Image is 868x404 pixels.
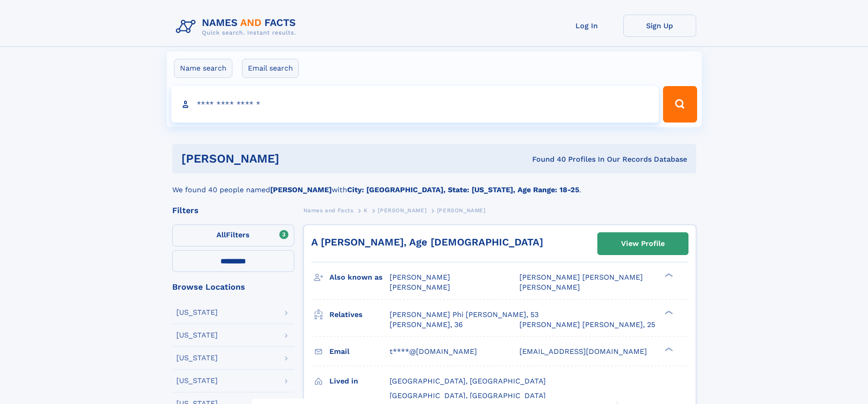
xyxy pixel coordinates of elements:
[390,377,546,385] span: [GEOGRAPHIC_DATA], [GEOGRAPHIC_DATA]
[329,307,390,322] h3: Relatives
[519,320,655,330] a: [PERSON_NAME] [PERSON_NAME], 25
[390,273,450,281] span: [PERSON_NAME]
[329,344,390,359] h3: Email
[390,283,450,291] span: [PERSON_NAME]
[172,225,294,246] label: Filters
[171,86,659,123] input: search input
[663,86,697,123] button: Search Button
[329,270,390,285] h3: Also known as
[364,207,368,214] span: K
[176,377,218,384] div: [US_STATE]
[519,283,580,291] span: [PERSON_NAME]
[598,233,688,255] a: View Profile
[378,207,426,214] span: [PERSON_NAME]
[176,309,218,316] div: [US_STATE]
[519,273,643,281] span: [PERSON_NAME] [PERSON_NAME]
[364,205,368,216] a: K
[172,174,696,195] div: We found 40 people named with .
[176,332,218,339] div: [US_STATE]
[172,206,294,215] div: Filters
[347,185,579,194] b: City: [GEOGRAPHIC_DATA], State: [US_STATE], Age Range: 18-25
[378,205,426,216] a: [PERSON_NAME]
[623,15,696,37] a: Sign Up
[172,15,303,39] img: Logo Names and Facts
[390,391,546,400] span: [GEOGRAPHIC_DATA], [GEOGRAPHIC_DATA]
[329,373,390,389] h3: Lived in
[663,346,673,352] div: ❯
[519,347,647,356] span: [EMAIL_ADDRESS][DOMAIN_NAME]
[172,283,294,291] div: Browse Locations
[311,236,543,248] a: A [PERSON_NAME], Age [DEMOGRAPHIC_DATA]
[303,205,354,216] a: Names and Facts
[663,309,673,315] div: ❯
[174,59,232,78] label: Name search
[242,59,299,78] label: Email search
[390,320,463,330] a: [PERSON_NAME], 36
[181,153,406,164] h1: [PERSON_NAME]
[216,230,226,239] span: All
[663,272,673,278] div: ❯
[176,354,218,362] div: [US_STATE]
[621,233,665,254] div: View Profile
[550,15,623,37] a: Log In
[406,154,687,164] div: Found 40 Profiles In Our Records Database
[270,185,332,194] b: [PERSON_NAME]
[390,310,539,320] a: [PERSON_NAME] Phi [PERSON_NAME], 53
[437,207,486,214] span: [PERSON_NAME]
